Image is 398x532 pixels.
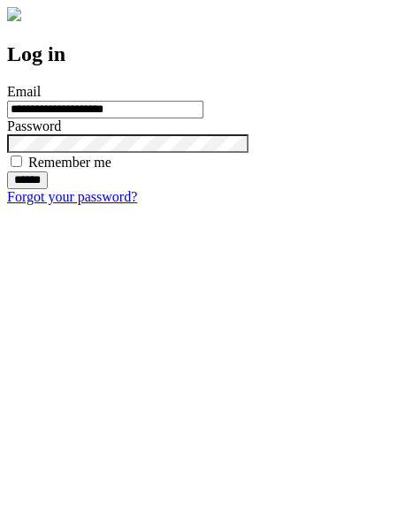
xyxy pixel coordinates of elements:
img: logo-4e3dc11c47720685a147b03b5a06dd966a58ff35d612b21f08c02c0306f2b779.png [7,7,21,21]
label: Email [7,84,41,99]
label: Password [7,118,61,133]
h2: Log in [7,42,391,66]
a: Forgot your password? [7,189,137,204]
label: Remember me [28,155,111,170]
